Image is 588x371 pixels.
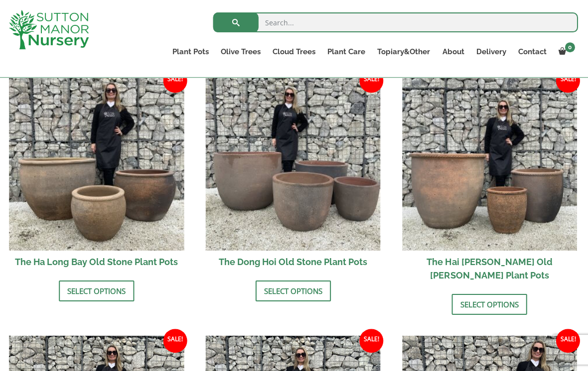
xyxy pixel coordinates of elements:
[206,76,381,250] img: The Dong Hoi Old Stone Plant Pots
[215,45,267,59] a: Olive Trees
[256,280,331,301] a: Select options for “The Dong Hoi Old Stone Plant Pots”
[403,250,578,286] h2: The Hai [PERSON_NAME] Old [PERSON_NAME] Plant Pots
[437,45,470,59] a: About
[164,69,188,93] span: Sale!
[267,45,322,59] a: Cloud Trees
[60,280,135,301] a: Select options for “The Ha Long Bay Old Stone Plant Pots”
[553,45,578,59] a: 0
[206,250,381,273] h2: The Dong Hoi Old Stone Plant Pots
[10,250,185,273] h2: The Ha Long Bay Old Stone Plant Pots
[360,328,384,352] span: Sale!
[10,10,90,49] img: logo
[164,328,188,352] span: Sale!
[167,45,215,59] a: Plant Pots
[556,69,580,93] span: Sale!
[206,76,381,273] a: Sale! The Dong Hoi Old Stone Plant Pots
[403,76,578,250] img: The Hai Phong Old Stone Plant Pots
[512,45,553,59] a: Contact
[10,76,185,273] a: Sale! The Ha Long Bay Old Stone Plant Pots
[452,293,527,314] a: Select options for “The Hai Phong Old Stone Plant Pots”
[556,328,580,352] span: Sale!
[372,45,437,59] a: Topiary&Other
[403,76,578,286] a: Sale! The Hai [PERSON_NAME] Old [PERSON_NAME] Plant Pots
[10,76,185,250] img: The Ha Long Bay Old Stone Plant Pots
[214,12,578,32] input: Search...
[360,69,384,93] span: Sale!
[470,45,512,59] a: Delivery
[565,42,575,52] span: 0
[322,45,372,59] a: Plant Care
